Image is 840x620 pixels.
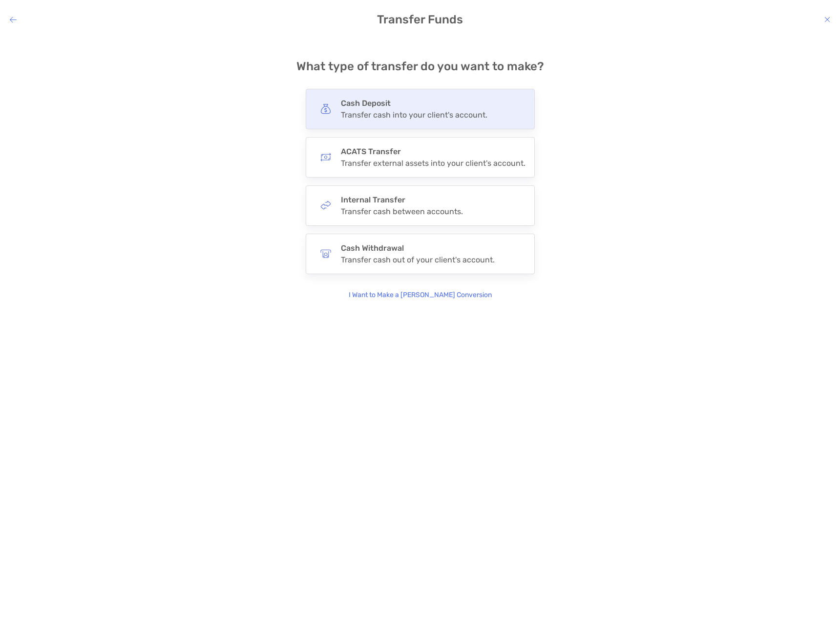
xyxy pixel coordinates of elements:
[341,99,487,108] h4: Cash Deposit
[341,255,495,264] div: Transfer cash out of your client's account.
[341,243,495,253] h4: Cash Withdrawal
[320,200,331,211] img: button icon
[349,290,492,300] p: I Want to Make a [PERSON_NAME] Conversion
[320,103,331,114] img: button icon
[341,195,463,204] h4: Internal Transfer
[341,207,463,216] div: Transfer cash between accounts.
[341,147,525,156] h4: ACATS Transfer
[341,159,525,168] div: Transfer external assets into your client's account.
[341,110,487,120] div: Transfer cash into your client's account.
[320,248,331,259] img: button icon
[296,60,544,73] h4: What type of transfer do you want to make?
[320,152,331,162] img: button icon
